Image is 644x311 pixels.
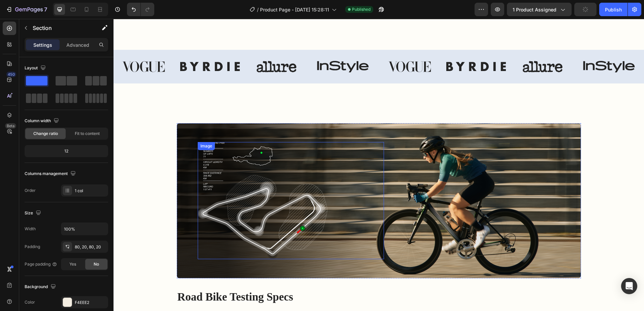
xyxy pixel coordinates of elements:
[63,104,468,260] div: Background Image
[127,3,154,16] div: Undo/Redo
[352,6,371,12] span: Published
[333,38,393,58] img: gempages_432750572815254551-dd60569e-65a0-401a-a6c9-d187d44266c8.svg
[133,38,193,58] img: gempages_432750572815254551-d448f3d2-d43f-4fa7-9bc0-79c01453c999.svg
[84,123,214,240] img: gempages_432750572815254551-5145d008-77a8-4417-ac86-6377e1cf69fe.png
[66,41,89,48] p: Advanced
[200,38,260,58] img: gempages_432750572815254551-f1a5ee2c-47fe-4bfa-a0a6-7ef37a7db31b.svg
[6,72,16,77] div: 450
[25,187,36,194] div: Order
[114,19,644,311] iframe: Design area
[466,38,526,58] img: gempages_432750572815254551-f1a5ee2c-47fe-4bfa-a0a6-7ef37a7db31b.svg
[33,24,88,32] p: Section
[266,38,326,58] img: gempages_432750572815254551-95b3845a-b28a-44d7-8033-fc049fe933cb.svg
[513,6,556,13] span: 1 product assigned
[25,116,60,126] div: Column width
[75,244,106,250] div: 80, 20, 80, 20
[25,299,35,305] div: Color
[25,282,57,291] div: Background
[260,6,329,13] span: Product Page - [DATE] 15:28:11
[44,5,47,13] p: 7
[69,261,76,267] span: Yes
[25,209,42,218] div: Size
[26,146,107,156] div: 12
[63,270,468,286] h2: Road Bike Testing Specs
[75,300,106,306] div: F4EEE2
[257,6,259,13] span: /
[86,124,100,130] div: Image
[25,169,77,178] div: Columns management
[25,244,40,250] div: Padding
[399,38,459,58] img: gempages_432750572815254551-d448f3d2-d43f-4fa7-9bc0-79c01453c999.svg
[75,188,106,194] div: 1 col
[33,41,52,48] p: Settings
[621,278,637,294] div: Open Intercom Messenger
[3,3,50,16] button: 7
[94,261,99,267] span: No
[507,3,572,16] button: 1 product assigned
[33,131,58,137] span: Change ratio
[25,64,47,73] div: Layout
[75,131,100,137] span: Fit to content
[599,3,627,16] button: Publish
[61,223,108,235] input: Auto
[605,6,622,13] div: Publish
[25,261,57,267] div: Page padding
[25,226,36,232] div: Width
[5,123,16,129] div: Beta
